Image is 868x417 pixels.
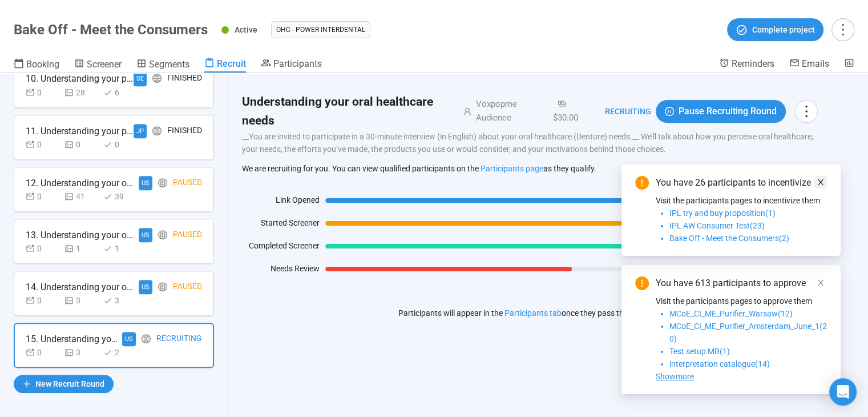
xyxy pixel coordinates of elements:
[103,190,138,203] div: 39
[26,71,134,86] div: 10. Understanding your personal care needs
[721,264,818,277] h4: Recruitment goal progress
[802,58,829,69] span: Emails
[156,332,202,346] div: Recruiting
[158,178,167,187] span: global
[26,190,60,203] div: 0
[669,234,789,243] span: Bake Off - Meet the Consumers(2)
[167,71,202,86] div: Finished
[471,98,548,125] div: Voxpopme Audience
[261,58,322,71] a: Participants
[26,228,134,242] div: 13. Understanding your oral healthcare needs
[122,332,136,346] div: US
[204,58,246,73] a: Recruit
[669,209,776,218] span: IPL try and buy proposition(1)
[635,276,649,290] span: exclamation-circle
[26,59,59,70] span: Booking
[242,194,320,211] div: Link Opened
[14,22,208,38] h1: Bake Off - Meet the Consumers
[26,86,60,99] div: 0
[64,294,99,307] div: 3
[217,58,246,69] span: Recruit
[35,378,104,390] span: New Recruit Round
[87,59,122,70] span: Screener
[173,228,202,242] div: Paused
[14,58,59,73] a: Booking
[669,221,765,230] span: IPL AW Consumer Test(23)
[139,280,152,294] div: US
[242,130,818,155] p: __You are invited to participate in a 30-minute interview (in English) about your oral healthcare...
[656,100,786,123] button: pause-circlePause Recruiting Round
[235,25,257,34] span: Active
[142,334,151,343] span: global
[665,107,674,116] span: pause-circle
[679,104,777,118] span: Pause Recruiting Round
[26,176,134,190] div: 12. Understanding your oral healthcare needs
[795,100,818,123] button: more
[149,59,189,70] span: Segments
[273,58,322,69] span: Participants
[242,93,450,130] h2: Understanding your oral healthcare needs
[26,332,122,346] div: 15. Understanding your oral healthcare needs
[64,86,99,99] div: 28
[26,138,60,151] div: 0
[829,378,857,406] div: Open Intercom Messenger
[398,307,661,319] p: Participants will appear in the once they pass the screener.
[798,103,814,119] span: more
[14,375,114,393] button: plusNew Recruit Round
[719,58,774,71] a: Reminders
[103,242,138,255] div: 1
[669,322,827,343] span: MCoE_CI_ME_Purifier_Amsterdam_June_1(20)
[732,58,774,69] span: Reminders
[481,164,543,173] a: Participants page
[158,282,167,291] span: global
[656,194,827,207] p: Visit the participants pages to incentivize them
[26,280,134,294] div: 14. Understanding your oral healthcare needs
[26,124,134,138] div: 11. Understanding your personal care needs
[548,98,591,125] div: $30.00
[656,372,694,381] span: Showmore
[74,58,122,73] a: Screener
[136,58,189,73] a: Segments
[134,124,147,138] div: JP
[103,294,138,307] div: 3
[242,163,818,174] p: We are recruiting for you. You can view qualified participants on the as they qualify.
[23,380,31,388] span: plus
[669,309,793,318] span: MCoE_CI_ME_Purifier_Warsaw(12)
[276,24,365,35] span: OHC - Power Interdental
[152,74,162,83] span: global
[789,58,829,71] a: Emails
[242,262,320,279] div: Needs Review
[656,295,827,307] p: Visit the participants pages to approve them
[64,346,99,359] div: 3
[64,242,99,255] div: 1
[64,138,99,151] div: 0
[139,228,152,242] div: US
[831,18,854,41] button: more
[103,86,138,99] div: 6
[835,22,850,37] span: more
[139,176,152,190] div: US
[504,308,562,318] a: Participants tab
[656,276,827,290] div: You have 613 participants to approve
[242,216,320,234] div: Started Screener
[591,105,651,118] div: Recruiting
[26,294,60,307] div: 0
[727,18,823,41] button: Complete project
[752,23,815,36] span: Complete project
[152,126,162,135] span: global
[173,280,202,294] div: Paused
[669,347,730,356] span: Test setup MB(1)
[242,239,320,256] div: Completed Screener
[450,107,471,115] span: user
[669,359,770,368] span: interpretation catalogue(14)
[64,190,99,203] div: 41
[103,138,138,151] div: 0
[134,71,147,86] div: DE
[656,176,827,190] div: You have 26 participants to incentivize
[158,230,167,239] span: global
[26,346,60,359] div: 0
[635,176,649,190] span: exclamation-circle
[103,346,138,359] div: 2
[26,242,60,255] div: 0
[173,176,202,190] div: Paused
